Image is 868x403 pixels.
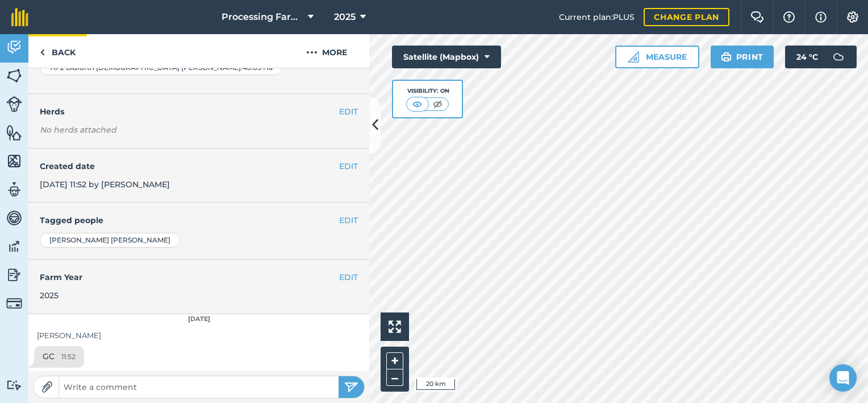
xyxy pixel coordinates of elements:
[644,8,729,26] a: Change plan
[40,46,45,59] img: svg+xml;base64,PHN2ZyB4bWxucz0iaHR0cDovL3d3dy53My5vcmcvMjAwMC9zdmciIHdpZHRoPSI5IiBoZWlnaHQ9IjI0Ii...
[785,46,857,68] button: 24 °C
[6,380,22,390] img: svg+xml;base64,PD94bWwgdmVyc2lvbj0iMS4wIiBlbmNvZGluZz0idXRmLTgiPz4KPCEtLSBHZW5lcmF0b3I6IEFkb2JlIE...
[40,271,358,283] h4: Farm Year
[782,11,796,23] img: A question mark icon
[829,364,857,392] div: Open Intercom Messenger
[334,10,356,24] span: 2025
[6,295,22,311] img: svg+xml;base64,PD94bWwgdmVyc2lvbj0iMS4wIiBlbmNvZGluZz0idXRmLTgiPz4KPCEtLSBHZW5lcmF0b3I6IEFkb2JlIE...
[815,10,827,24] img: svg+xml;base64,PHN2ZyB4bWxucz0iaHR0cDovL3d3dy53My5vcmcvMjAwMC9zdmciIHdpZHRoPSIxNyIgaGVpZ2h0PSIxNy...
[222,10,303,24] span: Processing Farms
[6,238,22,255] img: svg+xml;base64,PD94bWwgdmVyc2lvbj0iMS4wIiBlbmNvZGluZz0idXRmLTgiPz4KPCEtLSBHZW5lcmF0b3I6IEFkb2JlIE...
[6,67,22,84] img: svg+xml;base64,PHN2ZyB4bWxucz0iaHR0cDovL3d3dy53My5vcmcvMjAwMC9zdmciIHdpZHRoPSI1NiIgaGVpZ2h0PSI2MC...
[559,11,635,23] span: Current plan : PLUS
[28,34,87,68] a: Back
[11,8,28,26] img: fieldmargin Logo
[28,314,369,324] div: [DATE]
[344,380,358,394] img: svg+xml;base64,PHN2ZyB4bWxucz0iaHR0cDovL3d3dy53My5vcmcvMjAwMC9zdmciIHdpZHRoPSIyNSIgaGVpZ2h0PSIyNC...
[339,105,358,118] button: EDIT
[306,46,318,59] img: svg+xml;base64,PHN2ZyB4bWxucz0iaHR0cDovL3d3dy53My5vcmcvMjAwMC9zdmciIHdpZHRoPSIyMCIgaGVpZ2h0PSIyNC...
[431,98,445,110] img: svg+xml;base64,PHN2ZyB4bWxucz0iaHR0cDovL3d3dy53My5vcmcvMjAwMC9zdmciIHdpZHRoPSI1MCIgaGVpZ2h0PSI0MC...
[846,11,859,23] img: A cog icon
[796,46,818,68] span: 24 ° C
[410,98,424,110] img: svg+xml;base64,PHN2ZyB4bWxucz0iaHR0cDovL3d3dy53My5vcmcvMjAwMC9zdmciIHdpZHRoPSI1MCIgaGVpZ2h0PSI0MC...
[6,153,22,170] img: svg+xml;base64,PHN2ZyB4bWxucz0iaHR0cDovL3d3dy53My5vcmcvMjAwMC9zdmciIHdpZHRoPSI1NiIgaGVpZ2h0PSI2MC...
[6,181,22,198] img: svg+xml;base64,PD94bWwgdmVyc2lvbj0iMS4wIiBlbmNvZGluZz0idXRmLTgiPz4KPCEtLSBHZW5lcmF0b3I6IEFkb2JlIE...
[6,96,22,112] img: svg+xml;base64,PD94bWwgdmVyc2lvbj0iMS4wIiBlbmNvZGluZz0idXRmLTgiPz4KPCEtLSBHZW5lcmF0b3I6IEFkb2JlIE...
[389,320,401,333] img: Four arrows, one pointing top left, one top right, one bottom right and the last bottom left
[37,330,361,342] div: [PERSON_NAME]
[628,51,639,63] img: Ruler icon
[721,50,732,64] img: svg+xml;base64,PHN2ZyB4bWxucz0iaHR0cDovL3d3dy53My5vcmcvMjAwMC9zdmciIHdpZHRoPSIxOSIgaGVpZ2h0PSIyNC...
[28,149,369,203] div: [DATE] 11:52 by [PERSON_NAME]
[711,46,774,68] button: Print
[339,271,358,283] button: EDIT
[34,346,84,368] div: GC
[827,46,850,68] img: svg+xml;base64,PD94bWwgdmVyc2lvbj0iMS4wIiBlbmNvZGluZz0idXRmLTgiPz4KPCEtLSBHZW5lcmF0b3I6IEFkb2JlIE...
[59,379,339,395] input: Write a comment
[284,34,369,68] button: More
[6,39,22,56] img: svg+xml;base64,PD94bWwgdmVyc2lvbj0iMS4wIiBlbmNvZGluZz0idXRmLTgiPz4KPCEtLSBHZW5lcmF0b3I6IEFkb2JlIE...
[61,351,76,363] span: 11:52
[41,381,53,393] img: Paperclip icon
[750,11,764,23] img: Two speech bubbles overlapping with the left bubble in the forefront
[6,209,22,227] img: svg+xml;base64,PD94bWwgdmVyc2lvbj0iMS4wIiBlbmNvZGluZz0idXRmLTgiPz4KPCEtLSBHZW5lcmF0b3I6IEFkb2JlIE...
[6,124,22,141] img: svg+xml;base64,PHN2ZyB4bWxucz0iaHR0cDovL3d3dy53My5vcmcvMjAwMC9zdmciIHdpZHRoPSI1NiIgaGVpZ2h0PSI2MC...
[339,214,358,227] button: EDIT
[40,124,369,136] em: No herds attached
[406,87,449,96] div: Visibility: On
[40,160,358,172] h4: Created date
[392,46,501,68] button: Satellite (Mapbox)
[6,266,22,283] img: svg+xml;base64,PD94bWwgdmVyc2lvbj0iMS4wIiBlbmNvZGluZz0idXRmLTgiPz4KPCEtLSBHZW5lcmF0b3I6IEFkb2JlIE...
[339,160,358,172] button: EDIT
[615,46,699,68] button: Measure
[40,105,369,118] h4: Herds
[40,289,358,302] div: 2025
[386,369,403,386] button: –
[40,214,358,227] h4: Tagged people
[40,233,180,248] div: [PERSON_NAME] [PERSON_NAME]
[386,352,403,369] button: +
